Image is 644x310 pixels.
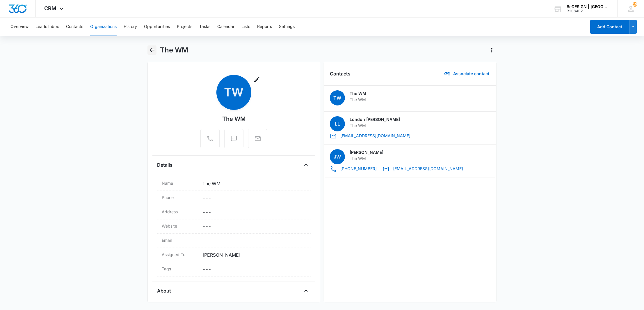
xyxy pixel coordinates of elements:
button: Actions [487,45,497,55]
button: Calendar [217,17,234,36]
dt: Assigned To [162,251,198,258]
button: Close [301,286,311,295]
div: Email--- [157,234,311,248]
p: The WM [350,96,467,103]
button: Associate contact [439,67,490,81]
div: [PHONE_NUMBER] [330,165,377,172]
dt: Tags [162,266,198,272]
button: Overview [10,17,29,36]
span: TW [330,90,345,105]
dt: Phone [162,194,198,200]
div: account name [567,4,609,9]
h4: About [157,287,171,294]
button: Add Contact [590,20,629,34]
dd: --- [202,237,306,244]
div: Website--- [157,219,311,234]
div: account id [567,9,609,13]
div: Assigned To[PERSON_NAME] [157,248,311,262]
dd: --- [202,223,306,230]
div: Tags--- [157,262,311,276]
button: Back [147,45,156,55]
h4: Details [157,161,172,168]
a: [EMAIL_ADDRESS][DOMAIN_NAME] [330,133,410,140]
div: The WM [222,115,245,123]
div: NameThe WM [157,177,311,191]
button: Reports [257,17,272,36]
button: Tasks [199,17,210,36]
a: [PHONE_NUMBER] [330,165,383,172]
dd: --- [202,194,306,201]
a: LL [330,116,350,133]
dd: --- [202,209,306,216]
span: TW [216,75,251,110]
div: notifications count [633,2,637,7]
a: TW [330,90,350,107]
p: The WM [350,122,467,128]
h1: The WM [160,46,188,54]
a: [EMAIL_ADDRESS][DOMAIN_NAME] [383,165,463,172]
button: History [124,17,137,36]
span: LL [330,116,345,131]
a: London [PERSON_NAME] [350,117,400,122]
span: JW [330,149,345,164]
dd: The WM [202,180,306,187]
button: Contacts [66,17,83,36]
span: CRM [45,5,57,11]
button: Settings [279,17,295,36]
a: JW [330,149,350,165]
dt: Name [162,180,198,186]
dt: Address [162,209,198,215]
dt: Website [162,223,198,229]
div: Address--- [157,205,311,219]
button: Lists [241,17,250,36]
h3: Contacts [330,70,351,77]
span: 15 [633,2,637,7]
div: Phone--- [157,191,311,205]
p: The WM [350,155,467,161]
dd: [PERSON_NAME] [202,251,306,258]
button: Opportunities [144,17,170,36]
button: Close [301,160,311,170]
button: Projects [177,17,192,36]
dd: --- [202,266,306,273]
a: The WM [350,91,366,96]
button: Organizations [90,17,117,36]
button: Leads Inbox [35,17,59,36]
dt: Email [162,237,198,243]
a: [PERSON_NAME] [350,150,383,155]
